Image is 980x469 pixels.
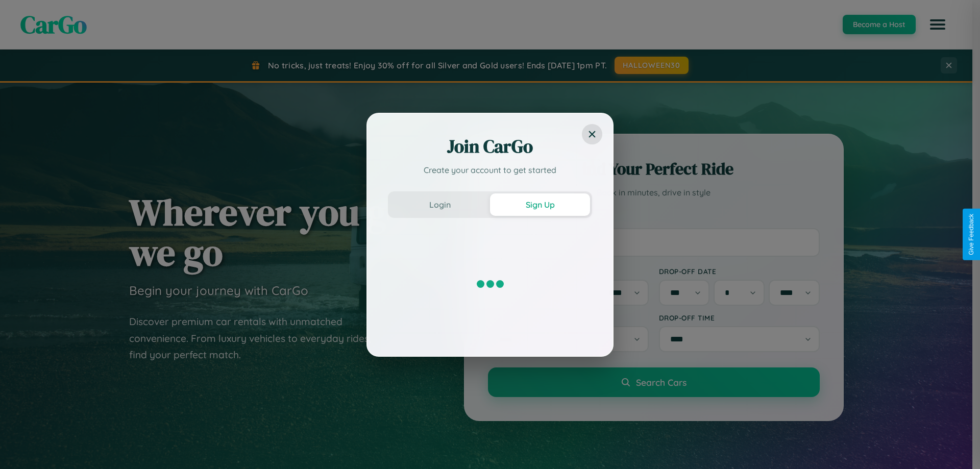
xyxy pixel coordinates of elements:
button: Login [390,193,490,216]
iframe: Intercom live chat [10,434,35,459]
h2: Join CarGo [388,134,592,159]
p: Create your account to get started [388,164,592,176]
div: Give Feedback [968,214,975,255]
button: Sign Up [490,193,590,216]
